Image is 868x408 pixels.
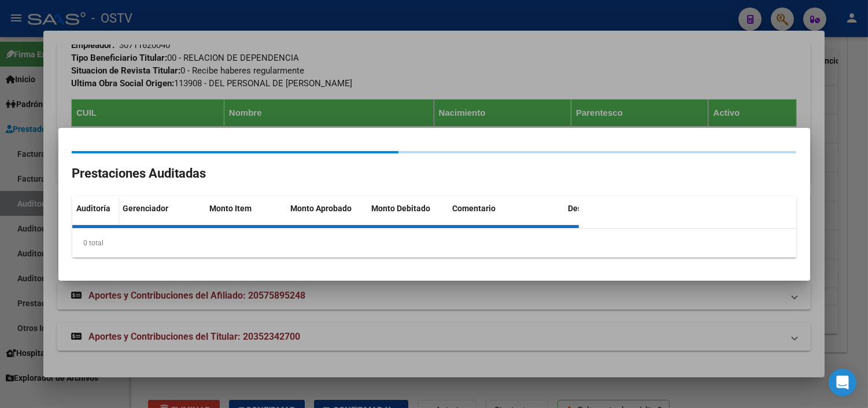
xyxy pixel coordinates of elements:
[564,196,679,245] datatable-header-cell: Descripción
[568,204,612,213] span: Descripción
[119,196,205,245] datatable-header-cell: Gerenciador
[291,204,352,213] span: Monto Aprobado
[72,196,119,245] datatable-header-cell: Auditoría
[372,204,431,213] span: Monto Debitado
[205,196,286,245] datatable-header-cell: Monto Item
[453,204,496,213] span: Comentario
[72,163,796,185] h2: Prestaciones Auditadas
[72,229,796,258] div: 0 total
[367,196,448,245] datatable-header-cell: Monto Debitado
[210,204,252,213] span: Monto Item
[829,369,856,396] div: Open Intercom Messenger
[123,204,169,213] span: Gerenciador
[77,204,111,213] span: Auditoría
[286,196,367,245] datatable-header-cell: Monto Aprobado
[448,196,564,245] datatable-header-cell: Comentario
